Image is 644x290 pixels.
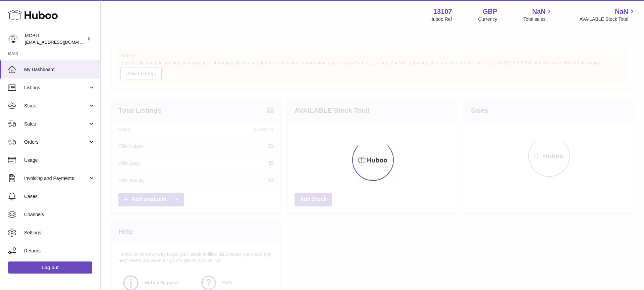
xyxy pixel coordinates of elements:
[24,121,88,127] span: Sales
[523,7,553,22] a: NaN Total sales
[24,157,95,163] span: Usage
[24,230,95,236] span: Settings
[579,7,636,22] a: NaN AVAILABLE Stock Total
[24,193,95,200] span: Cases
[532,7,545,16] span: NaN
[579,16,636,22] span: AVAILABLE Stock Total
[483,7,497,16] strong: GBP
[615,7,628,16] span: NaN
[24,175,88,182] span: Invoicing and Payments
[478,16,497,22] div: Currency
[24,66,95,73] span: My Dashboard
[8,261,92,274] a: Log out
[24,103,88,109] span: Stock
[8,34,18,44] img: mo@mobu.co.uk
[430,16,452,22] div: Huboo Ref
[25,39,99,45] span: [EMAIL_ADDRESS][DOMAIN_NAME]
[24,211,95,218] span: Channels
[24,85,88,91] span: Listings
[25,33,85,45] div: MOBU
[433,7,452,16] strong: 13107
[24,248,95,254] span: Returns
[523,16,553,22] span: Total sales
[24,139,88,145] span: Orders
